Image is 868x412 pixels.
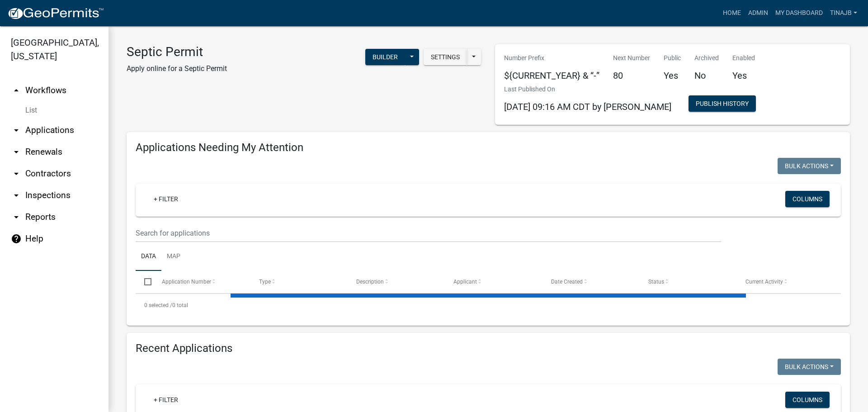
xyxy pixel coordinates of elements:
[348,271,445,293] datatable-header-cell: Description
[778,359,841,375] button: Bulk Actions
[613,53,650,63] p: Next Number
[11,147,22,157] i: arrow_drop_down
[785,392,830,408] button: Columns
[689,101,756,108] wm-modal-confirm: Workflow Publish History
[11,85,22,96] i: arrow_drop_up
[551,279,583,285] span: Date Created
[664,53,681,63] p: Public
[542,271,639,293] datatable-header-cell: Date Created
[146,392,185,408] a: + Filter
[504,53,599,63] p: Number Prefix
[11,233,22,244] i: help
[136,141,841,154] h4: Applications Needing My Attention
[162,279,211,285] span: Application Number
[504,70,599,81] h5: ${CURRENT_YEAR} & “-”
[772,5,826,22] a: My Dashboard
[745,5,772,22] a: Admin
[146,191,185,207] a: + Filter
[161,242,186,271] a: Map
[365,49,405,65] button: Builder
[785,191,830,207] button: Columns
[745,279,783,285] span: Current Activity
[664,70,681,81] h5: Yes
[11,190,22,201] i: arrow_drop_down
[732,53,755,63] p: Enabled
[11,125,22,136] i: arrow_drop_down
[732,70,755,81] h5: Yes
[504,85,671,94] p: Last Published On
[250,271,348,293] datatable-header-cell: Type
[127,63,227,74] p: Apply online for a Septic Permit
[737,271,834,293] datatable-header-cell: Current Activity
[153,271,250,293] datatable-header-cell: Application Number
[136,294,841,317] div: 0 total
[136,242,161,271] a: Data
[648,279,664,285] span: Status
[826,5,861,22] a: Tinajb
[424,49,467,65] button: Settings
[719,5,745,22] a: Home
[504,101,671,112] span: [DATE] 09:16 AM CDT by [PERSON_NAME]
[136,342,841,355] h4: Recent Applications
[453,279,477,285] span: Applicant
[694,70,719,81] h5: No
[127,44,227,60] h3: Septic Permit
[136,271,153,293] datatable-header-cell: Select
[689,95,756,112] button: Publish History
[640,271,737,293] datatable-header-cell: Status
[144,302,172,308] span: 0 selected /
[356,279,384,285] span: Description
[694,53,719,63] p: Archived
[613,70,650,81] h5: 80
[445,271,542,293] datatable-header-cell: Applicant
[11,168,22,179] i: arrow_drop_down
[136,224,721,242] input: Search for applications
[259,279,271,285] span: Type
[11,212,22,223] i: arrow_drop_down
[778,158,841,174] button: Bulk Actions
